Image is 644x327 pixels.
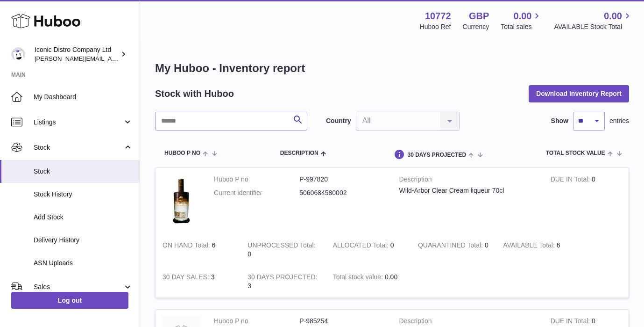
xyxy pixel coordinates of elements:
span: Add Stock [34,213,133,222]
span: [PERSON_NAME][EMAIL_ADDRESS][DOMAIN_NAME] [35,55,187,62]
strong: 30 DAY SALES [163,273,211,283]
span: Total sales [501,22,542,31]
div: Iconic Distro Company Ltd [35,45,119,63]
td: 0 [241,234,326,266]
dd: P-985254 [299,317,385,326]
a: 0.00 AVAILABLE Stock Total [554,10,633,31]
a: 0.00 Total sales [501,10,542,31]
dd: 5060684580002 [299,189,385,197]
a: Log out [11,292,128,309]
img: product image [163,175,200,225]
strong: 30 DAYS PROJECTED [248,273,317,283]
span: 30 DAYS PROJECTED [407,152,466,158]
h1: My Huboo - Inventory report [155,61,629,76]
button: Download Inventory Report [529,85,629,102]
strong: ALLOCATED Total [333,241,390,251]
span: AVAILABLE Stock Total [554,22,633,31]
label: Country [326,116,351,125]
span: Listings [34,118,123,127]
img: paul@iconicdistro.com [11,47,25,61]
strong: DUE IN Total [551,317,592,327]
span: entries [609,116,629,125]
div: Wild-Arbor Clear Cream liqueur 70cl [399,186,537,195]
strong: GBP [469,10,489,22]
div: Huboo Ref [420,22,451,31]
span: Stock [34,143,123,152]
span: Sales [34,283,123,291]
strong: AVAILABLE Total [503,241,556,251]
span: Huboo P no [164,150,200,156]
span: 0.00 [604,10,622,22]
dt: Huboo P no [214,317,299,326]
dt: Huboo P no [214,175,299,184]
td: 0 [544,168,629,234]
td: 6 [156,234,241,266]
strong: QUARANTINED Total [418,241,485,251]
td: 3 [156,266,241,298]
strong: Description [399,175,537,186]
dd: P-997820 [299,175,385,184]
span: 0.00 [385,273,397,281]
span: Stock [34,167,133,176]
strong: DUE IN Total [551,175,592,185]
span: Stock History [34,190,133,199]
h2: Stock with Huboo [155,87,234,100]
span: 0.00 [514,10,532,22]
td: 6 [496,234,581,266]
span: My Dashboard [34,93,133,102]
span: 0 [485,241,488,249]
strong: Total stock value [333,273,385,283]
td: 3 [241,266,326,298]
strong: 10772 [425,10,451,22]
span: Description [280,150,318,156]
strong: UNPROCESSED Total [248,241,315,251]
td: 0 [326,234,411,266]
span: Delivery History [34,236,133,245]
label: Show [551,116,568,125]
div: Currency [463,22,489,31]
span: Total stock value [546,150,605,156]
strong: ON HAND Total [163,241,212,251]
span: ASN Uploads [34,259,133,268]
dt: Current identifier [214,189,299,197]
